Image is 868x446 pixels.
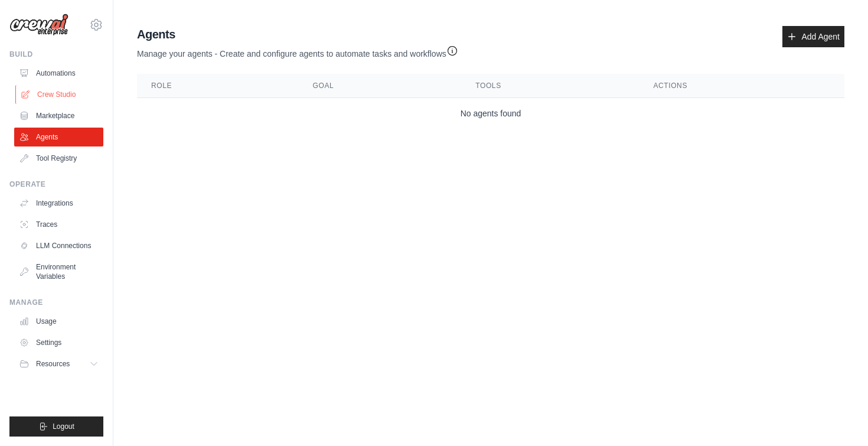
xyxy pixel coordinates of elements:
th: Goal [299,74,462,98]
a: Integrations [14,194,103,213]
a: Add Agent [782,26,844,47]
a: Crew Studio [15,85,105,104]
td: No agents found [137,98,844,129]
a: Tool Registry [14,149,103,168]
a: Automations [14,64,103,83]
button: Resources [14,354,103,373]
a: Settings [14,333,103,352]
button: Logout [9,416,103,437]
th: Tools [461,74,639,98]
p: Manage your agents - Create and configure agents to automate tasks and workflows [137,43,458,60]
div: Manage [9,298,103,307]
th: Role [137,74,299,98]
div: Operate [9,180,103,189]
span: Logout [53,422,74,431]
div: Build [9,50,103,59]
a: LLM Connections [14,236,103,255]
a: Usage [14,312,103,331]
a: Marketplace [14,106,103,125]
span: Resources [36,359,70,369]
a: Traces [14,215,103,234]
a: Agents [14,128,103,147]
img: Logo [9,14,68,36]
th: Actions [639,74,844,98]
h2: Agents [137,26,458,43]
a: Environment Variables [14,258,103,286]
